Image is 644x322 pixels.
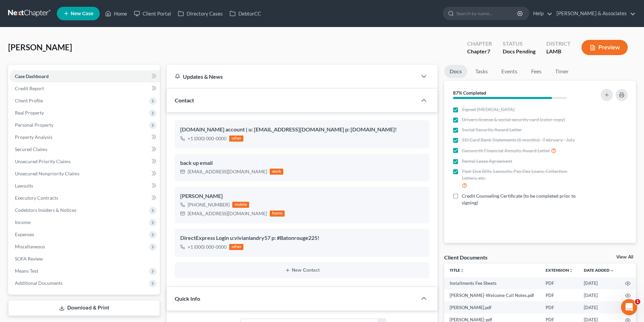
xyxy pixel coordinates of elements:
td: PDF [540,289,578,301]
span: Social Security Award Letter [462,126,522,133]
td: Installments Fee Sheets [444,277,540,289]
i: expand_more [610,269,614,273]
span: Personal Property [15,122,53,128]
div: District [546,40,571,48]
a: Tasks [470,65,493,78]
a: Executory Contracts [9,192,160,204]
a: Credit Report [9,82,160,95]
span: SSI Card Bank Statements (6 months) - February - July [462,137,575,143]
a: Date Added expand_more [584,268,614,273]
span: Past-Due Bills, Lawsuits, Pay Day Loans, Collection Letters, etc. [462,168,582,181]
a: Property Analysis [9,131,160,143]
i: unfold_more [460,269,464,273]
a: Docs [444,65,467,78]
span: Additional Documents [15,280,63,286]
span: Real Property [15,110,44,116]
a: Lawsuits [9,180,160,192]
span: Executory Contracts [15,195,58,201]
a: Download & Print [8,300,160,316]
span: Unsecured Priority Claims [15,158,71,164]
a: View All [616,255,633,259]
i: unfold_more [569,269,573,273]
span: 1 [635,299,640,304]
a: Client Portal [130,7,174,20]
div: Client Documents [444,254,487,261]
span: Quick Info [175,295,200,302]
div: Docs Pending [503,48,535,55]
span: Genworth Financial Annuity Award Letter [462,147,550,154]
div: [PHONE_NUMBER] [188,201,230,208]
a: Home [102,7,130,20]
div: [PERSON_NAME] [180,192,424,200]
span: Drivers license & social security card (color copy) [462,116,565,123]
div: mobile [232,202,249,208]
a: Directory Cases [174,7,226,20]
a: Extensionunfold_more [546,268,573,273]
strong: 87% Completed [453,90,486,96]
td: PDF [540,301,578,314]
span: Contact [175,97,194,103]
span: SOFA Review [15,256,43,262]
a: Fees [525,65,547,78]
a: [PERSON_NAME] & Associates [553,7,636,20]
span: Codebtors Insiders & Notices [15,207,76,213]
a: Secured Claims [9,143,160,155]
a: Case Dashboard [9,70,160,82]
span: New Case [71,11,93,16]
div: Chapter [467,48,492,55]
span: Expenses [15,231,34,237]
td: [DATE] [578,289,620,301]
span: Signed [MEDICAL_DATA] [462,106,515,113]
div: Chapter [467,40,492,48]
td: [DATE] [578,277,620,289]
a: Titleunfold_more [450,268,464,273]
div: LAMB [546,48,571,55]
a: Timer [550,65,574,78]
span: Case Dashboard [15,73,49,79]
a: Events [496,65,523,78]
span: [PERSON_NAME] [8,42,72,52]
div: home [270,210,285,217]
div: +1 (000) 000-0000 [188,135,226,142]
a: SOFA Review [9,253,160,265]
span: Rental Lease Agreement [462,158,512,165]
a: Unsecured Nonpriority Claims [9,168,160,180]
div: other [229,244,243,250]
div: [DOMAIN_NAME] account | u: [EMAIL_ADDRESS][DOMAIN_NAME] p: [DOMAIN_NAME]! [180,126,424,134]
span: Secured Claims [15,146,47,152]
div: Updates & News [175,73,409,80]
a: DebtorCC [226,7,264,20]
div: work [270,169,283,175]
div: back up email [180,159,424,167]
td: [DATE] [578,301,620,314]
div: DirectExpress Login u:vivianlandry57 p: #Batonrouge225! [180,234,424,242]
a: Unsecured Priority Claims [9,155,160,168]
input: Search by name... [456,7,518,20]
button: Preview [581,40,628,55]
div: other [229,135,243,142]
div: [EMAIL_ADDRESS][DOMAIN_NAME] [188,210,267,217]
span: Miscellaneous [15,244,45,249]
span: Unsecured Nonpriority Claims [15,171,79,176]
td: [PERSON_NAME]-Welcome Call Notes.pdf [444,289,540,301]
button: New Contact [180,268,424,273]
span: Property Analysis [15,134,52,140]
td: [PERSON_NAME].pdf [444,301,540,314]
span: Credit Counseling Certificate (to be completed prior to signing) [462,193,582,206]
span: Client Profile [15,98,43,103]
span: 7 [487,48,490,54]
td: PDF [540,277,578,289]
span: Credit Report [15,85,44,91]
span: Lawsuits [15,183,33,189]
span: Means Test [15,268,38,274]
span: Income [15,219,30,225]
a: Help [530,7,552,20]
div: Status [503,40,535,48]
iframe: Intercom live chat [621,299,637,315]
div: [EMAIL_ADDRESS][DOMAIN_NAME] [188,168,267,175]
div: +1 (000) 000-0000 [188,244,226,250]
